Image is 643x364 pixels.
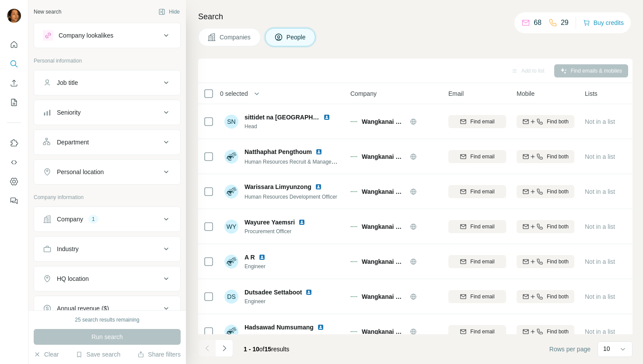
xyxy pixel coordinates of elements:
button: Find both [517,220,574,233]
span: Not in a list [585,328,615,335]
span: Find both [547,223,569,231]
span: Find email [470,328,494,336]
span: Not in a list [585,223,615,230]
img: LinkedIn logo [323,114,330,121]
button: Quick start [7,37,21,52]
span: Wangkanai Sugar [362,117,405,126]
button: Dashboard [7,174,21,189]
span: 15 [265,346,272,353]
p: 29 [561,17,569,28]
div: Personal location [57,168,104,176]
span: Engineer [245,297,323,305]
button: Share filters [137,350,181,359]
button: Find both [517,150,574,163]
span: Dutsadee Settaboot [245,288,302,297]
button: Industry [34,238,180,259]
span: Head [245,122,341,130]
button: Enrich CSV [7,75,21,91]
span: Wangkanai Sugar [362,187,405,196]
img: Logo of Wangkanai Sugar [350,293,357,300]
span: Purchasing Engineer [245,332,335,340]
button: Find both [517,325,574,338]
span: Find both [547,188,569,196]
span: Find both [547,328,569,336]
button: My lists [7,94,21,110]
div: Seniority [57,108,80,117]
span: Find both [547,118,569,126]
button: Feedback [7,193,21,209]
span: Wangkanai Sugar [362,152,405,161]
span: Not in a list [585,258,615,265]
div: Department [57,138,89,147]
button: Find email [448,220,506,233]
div: Company [57,215,83,224]
span: Rows per page [549,345,591,353]
button: Find email [448,255,506,268]
img: LinkedIn logo [317,324,324,331]
button: Find email [448,115,506,128]
img: Avatar [224,185,238,199]
div: HQ location [57,274,89,283]
span: Company [350,89,377,98]
p: 10 [603,344,610,353]
img: LinkedIn logo [315,148,322,155]
span: Procurement Officer [245,227,316,235]
span: People [287,33,307,42]
img: Avatar [7,9,21,23]
div: SN [224,115,238,129]
span: Mobile [517,89,535,98]
span: A R [245,253,255,262]
button: Personal location [34,161,180,182]
button: Annual revenue ($) [34,298,180,319]
span: Engineer [245,262,276,270]
div: WY [224,220,238,234]
button: Find email [448,185,506,198]
span: Find both [547,293,569,301]
button: Find email [448,150,506,163]
span: Natthaphat Pengthoum [245,147,312,156]
span: Find both [547,258,569,266]
span: 1 - 10 [244,346,259,353]
div: Company lookalikes [59,31,113,40]
button: Company lookalikes [34,25,180,46]
span: Find email [470,188,494,196]
span: Find email [470,223,494,231]
div: Annual revenue ($) [57,304,109,313]
img: Logo of Wangkanai Sugar [350,118,357,125]
button: Company1 [34,209,180,230]
p: Company information [34,193,181,201]
span: results [244,346,289,353]
button: Use Surfe API [7,154,21,170]
span: Not in a list [585,293,615,300]
button: Job title [34,72,180,93]
span: Wangkanai Sugar [362,292,405,301]
button: Find email [448,290,506,303]
button: Save search [76,350,120,359]
span: Not in a list [585,188,615,195]
p: 68 [534,17,542,28]
span: Warissara Limyunzong [245,182,311,191]
img: LinkedIn logo [315,183,322,190]
span: Wangkanai Sugar [362,327,405,336]
span: Find email [470,118,494,126]
img: LinkedIn logo [259,254,266,261]
span: Find email [470,258,494,266]
button: Buy credits [583,17,624,29]
div: 1 [88,215,98,223]
span: Not in a list [585,153,615,160]
span: Find email [470,153,494,161]
span: Find email [470,293,494,301]
button: Find both [517,185,574,198]
img: LinkedIn logo [305,289,312,296]
button: Hide [152,5,186,18]
div: Job title [57,78,78,87]
button: HQ location [34,268,180,289]
button: Find both [517,255,574,268]
span: 0 selected [220,89,248,98]
button: Clear [34,350,59,359]
img: Avatar [224,325,238,339]
button: Use Surfe on LinkedIn [7,135,21,151]
h4: Search [198,10,633,23]
span: sittidet na [GEOGRAPHIC_DATA] [245,114,341,121]
span: Companies [220,33,252,42]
